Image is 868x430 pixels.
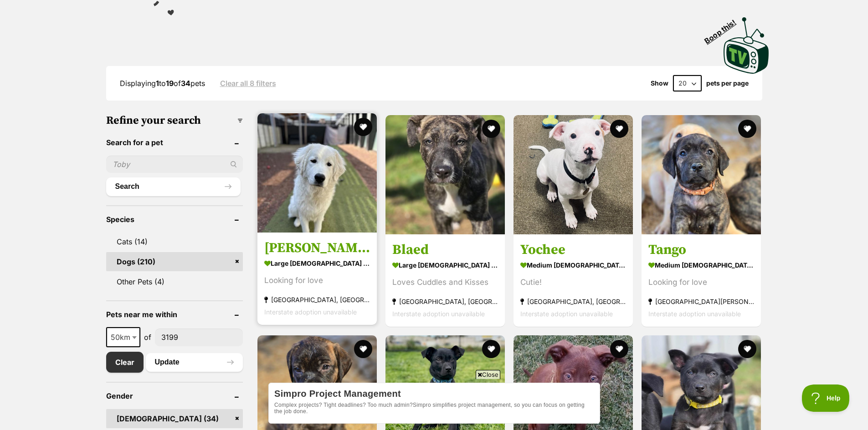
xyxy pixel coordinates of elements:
button: favourite [482,340,500,358]
h3: Tango [648,241,754,258]
a: Clear [106,352,144,373]
a: Clear all 8 filters [220,79,276,87]
span: 50km [107,331,139,344]
label: pets per page [706,80,749,87]
p: Simpro Project Management [6,6,207,16]
h3: Blaed [392,241,498,258]
strong: 19 [166,79,174,88]
input: postcode [155,329,243,346]
a: Tango medium [DEMOGRAPHIC_DATA] Dog Looking for love [GEOGRAPHIC_DATA][PERSON_NAME][GEOGRAPHIC_DA... [642,234,761,327]
header: Gender [106,392,243,400]
span: Interstate adoption unavailable [648,310,741,318]
img: Blaed - Australian Kelpie x Staghound Dog [385,115,505,234]
a: Dogs (210) [106,252,243,271]
div: Cutie! [520,276,626,288]
input: Toby [106,156,243,173]
header: Species [106,215,243,223]
button: favourite [739,120,757,138]
span: Close [476,370,500,379]
strong: large [DEMOGRAPHIC_DATA] Dog [392,258,498,272]
strong: [GEOGRAPHIC_DATA], [GEOGRAPHIC_DATA] [520,295,626,308]
a: Blaed large [DEMOGRAPHIC_DATA] Dog Loves Cuddles and Kisses [GEOGRAPHIC_DATA], [GEOGRAPHIC_DATA] ... [385,234,505,327]
a: [DEMOGRAPHIC_DATA] (34) [106,409,243,428]
button: Search [106,177,241,196]
a: Boop this! [724,9,769,76]
strong: medium [DEMOGRAPHIC_DATA] Dog [520,258,626,272]
span: Show [651,80,668,87]
a: [PERSON_NAME] large [DEMOGRAPHIC_DATA] Dog Looking for love [GEOGRAPHIC_DATA], [GEOGRAPHIC_DATA] ... [257,233,377,325]
strong: [GEOGRAPHIC_DATA], [GEOGRAPHIC_DATA] [264,293,370,306]
span: of [144,332,151,343]
header: Search for a pet [106,138,243,147]
button: favourite [354,340,372,358]
span: Displaying to of pets [120,79,205,88]
div: Loves Cuddles and Kisses [392,276,498,288]
span: Interstate adoption unavailable [520,310,613,318]
strong: 34 [181,79,190,88]
h3: Refine your search [106,114,243,127]
span: Boop this! [703,12,745,45]
p: Simpro Project Management [6,6,326,16]
a: Other Pets (4) [106,272,243,291]
img: Yochee - Staffordshire Bull Terrier Dog [514,115,633,234]
button: favourite [354,118,372,136]
h3: [PERSON_NAME] [264,239,370,257]
header: Pets near me within [106,310,243,319]
img: Ollie - Maremma Sheepdog [257,113,377,233]
img: Tango - Beagle x Staffordshire Bull Terrier Dog [642,115,761,234]
span: Complex projects? Tight deadlines? Too much admin?Simpro simplifies project management, so you ca... [6,19,207,32]
button: favourite [610,340,628,358]
a: Yochee medium [DEMOGRAPHIC_DATA] Dog Cutie! [GEOGRAPHIC_DATA], [GEOGRAPHIC_DATA] Interstate adopt... [514,234,633,327]
h3: Yochee [520,241,626,258]
strong: large [DEMOGRAPHIC_DATA] Dog [264,257,370,270]
strong: 1 [156,79,159,88]
strong: medium [DEMOGRAPHIC_DATA] Dog [648,258,754,272]
iframe: Help Scout Beacon - Open [802,384,850,412]
span: 50km [106,327,140,347]
span: Interstate adoption unavailable [264,308,357,316]
strong: [GEOGRAPHIC_DATA], [GEOGRAPHIC_DATA] [392,295,498,308]
span: Complex projects? Tight deadlines? Too much admin?Simpro simplifies project management, so you ca... [6,19,326,32]
button: Update [146,353,243,371]
a: Cats (14) [106,232,243,251]
div: Looking for love [264,274,370,287]
div: Looking for love [648,276,754,288]
button: favourite [482,120,500,138]
strong: [GEOGRAPHIC_DATA][PERSON_NAME][GEOGRAPHIC_DATA] [648,295,754,308]
button: favourite [610,120,628,138]
button: favourite [739,340,757,358]
img: PetRescue TV logo [724,17,769,74]
span: Interstate adoption unavailable [392,310,485,318]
